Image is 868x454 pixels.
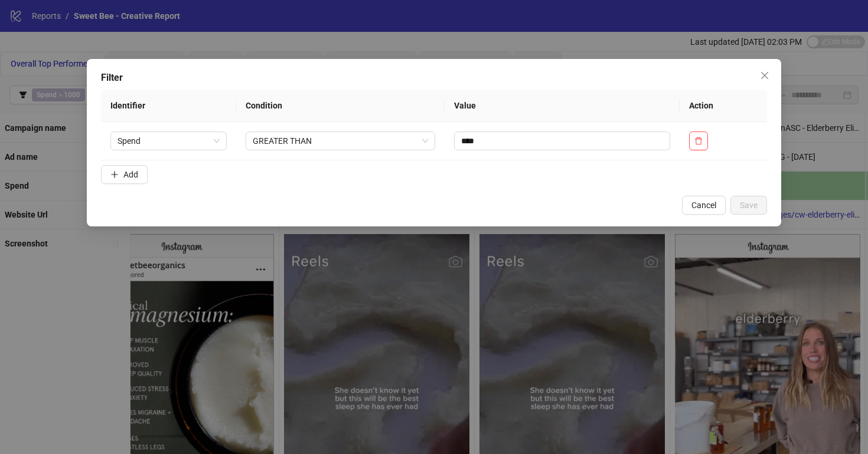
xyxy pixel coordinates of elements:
[123,170,138,179] span: Add
[118,132,220,150] span: Spend
[253,132,428,150] span: GREATER THAN
[682,196,726,215] button: Cancel
[101,71,767,85] div: Filter
[680,90,767,122] th: Action
[730,196,767,215] button: Save
[101,90,236,122] th: Identifier
[101,165,148,184] button: Add
[110,170,119,179] span: plus
[236,90,445,122] th: Condition
[755,66,774,85] button: Close
[445,90,680,122] th: Value
[691,200,716,210] span: Cancel
[694,137,703,145] span: delete
[760,71,769,80] span: close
